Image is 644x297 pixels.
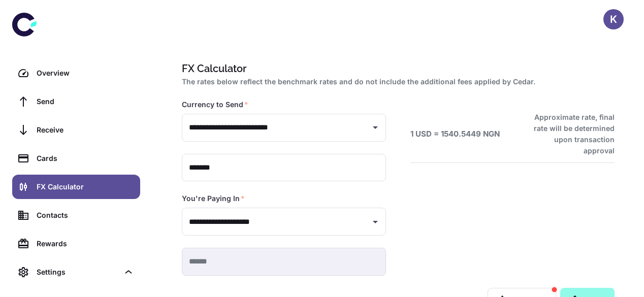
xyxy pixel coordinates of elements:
[37,267,119,278] div: Settings
[368,215,382,229] button: Open
[12,118,140,142] a: Receive
[368,120,382,135] button: Open
[37,238,134,249] div: Rewards
[12,232,140,256] a: Rewards
[37,124,134,136] div: Receive
[12,146,140,171] a: Cards
[12,175,140,199] a: FX Calculator
[37,210,134,221] div: Contacts
[523,112,615,156] h6: Approximate rate, final rate will be determined upon transaction approval
[12,89,140,114] a: Send
[182,193,245,204] label: You're Paying In
[12,203,140,227] a: Contacts
[182,100,248,110] label: Currency to Send
[37,96,134,107] div: Send
[12,61,140,85] a: Overview
[182,61,610,76] h1: FX Calculator
[37,153,134,164] div: Cards
[37,181,134,192] div: FX Calculator
[12,260,140,284] div: Settings
[410,128,500,140] h6: 1 USD = 1540.5449 NGN
[37,68,134,79] div: Overview
[603,9,624,29] button: K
